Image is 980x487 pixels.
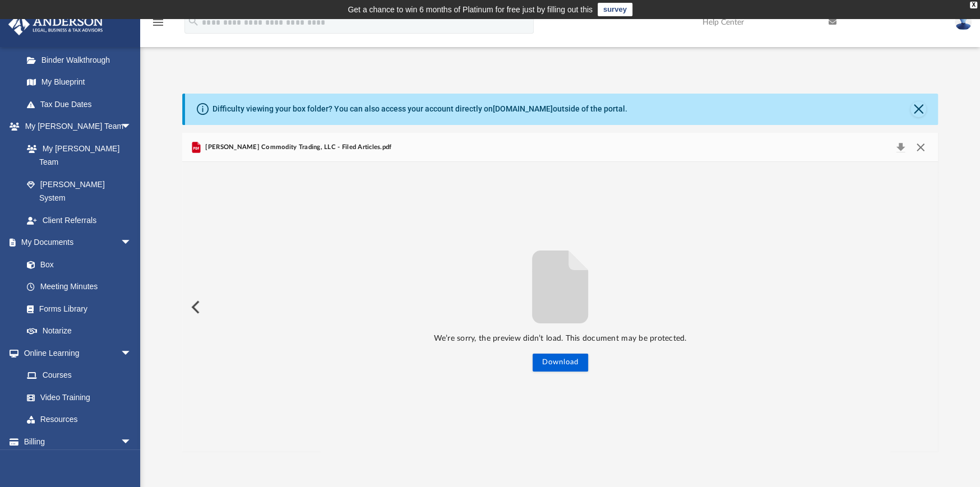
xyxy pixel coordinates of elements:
span: arrow_drop_down [121,231,143,254]
a: Forms Library [16,298,137,320]
div: Difficulty viewing your box folder? You can also access your account directly on outside of the p... [212,103,627,115]
span: arrow_drop_down [121,430,143,453]
span: [PERSON_NAME] Commodity Trading, LLC - Filed Articles.pdf [203,142,391,152]
a: My Blueprint [16,71,143,94]
a: Courses [16,364,143,387]
div: Get a chance to win 6 months of Platinum for free just by filling out this [348,3,593,16]
a: Meeting Minutes [16,276,143,298]
div: File preview [182,162,938,451]
a: Binder Walkthrough [16,49,149,71]
a: menu [151,21,165,29]
i: menu [151,16,165,29]
p: We’re sorry, the preview didn’t load. This document may be protected. [182,332,938,346]
button: Download [533,354,588,372]
a: [PERSON_NAME] System [16,173,143,209]
button: Download [890,140,910,155]
a: Notarize [16,320,143,342]
a: Box [16,253,137,276]
a: Video Training [16,386,137,409]
a: survey [598,3,632,16]
div: close [970,2,977,8]
button: Close [910,101,926,117]
i: search [187,15,200,27]
span: arrow_drop_down [121,115,143,138]
a: Client Referrals [16,209,143,231]
button: Previous File [182,291,207,323]
a: My [PERSON_NAME] Teamarrow_drop_down [8,115,143,138]
a: [DOMAIN_NAME] [493,104,553,113]
a: My [PERSON_NAME] Team [16,137,137,173]
a: My Documentsarrow_drop_down [8,231,143,254]
a: Tax Due Dates [16,93,149,115]
a: Resources [16,409,143,431]
a: Online Learningarrow_drop_down [8,342,143,364]
img: User Pic [955,14,972,30]
div: Preview [182,133,938,452]
span: arrow_drop_down [121,342,143,365]
button: Close [910,140,931,155]
img: Anderson Advisors Platinum Portal [5,13,107,35]
a: Billingarrow_drop_down [8,430,149,453]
